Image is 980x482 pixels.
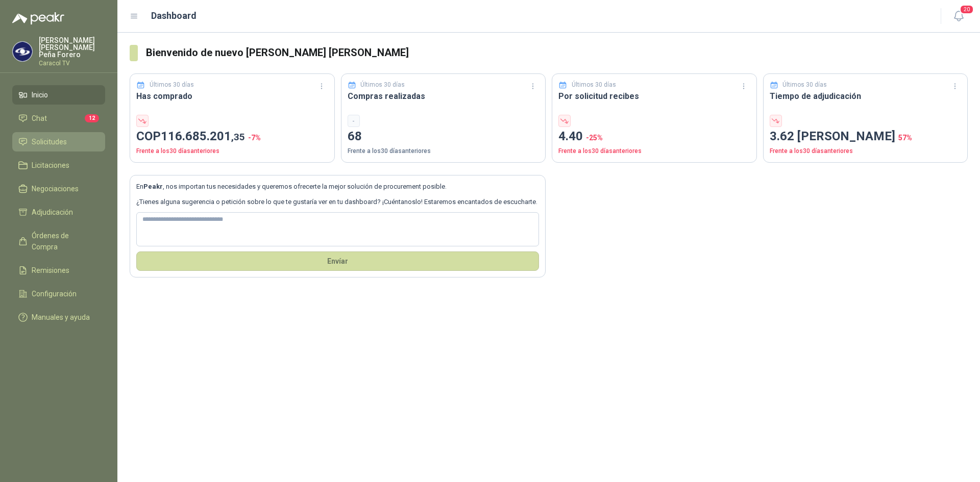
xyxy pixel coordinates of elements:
span: 12 [85,114,99,122]
a: Chat12 [12,109,105,128]
a: Adjudicación [12,202,105,222]
h3: Has comprado [136,90,328,103]
a: Inicio [12,85,105,105]
button: 20 [949,7,968,26]
a: Remisiones [12,261,105,280]
b: Peakr [143,183,163,190]
span: Manuales y ayuda [32,312,90,323]
span: Órdenes de Compra [32,230,95,252]
button: Envíar [136,251,539,271]
span: Chat [32,113,47,124]
span: Remisiones [32,265,69,276]
p: COP [136,127,328,146]
p: Últimos 30 días [782,80,827,90]
p: Últimos 30 días [150,80,194,90]
p: Frente a los 30 días anteriores [348,146,540,156]
a: Negociaciones [12,179,105,198]
p: Frente a los 30 días anteriores [770,146,962,156]
a: Órdenes de Compra [12,226,105,257]
a: Solicitudes [12,132,105,151]
span: Inicio [32,89,48,100]
h1: Dashboard [151,9,197,23]
span: 57 % [898,134,912,142]
p: Últimos 30 días [572,80,616,90]
p: 4.40 [558,127,750,146]
span: Configuración [32,288,77,299]
span: Licitaciones [32,160,69,171]
p: 3.62 [PERSON_NAME] [770,127,962,146]
p: Caracol TV [39,60,105,66]
p: Frente a los 30 días anteriores [136,146,328,156]
p: 68 [348,127,540,146]
a: Configuración [12,284,105,303]
span: Negociaciones [32,183,79,194]
span: -7 % [248,134,261,142]
span: -25 % [586,134,603,142]
h3: Tiempo de adjudicación [770,90,962,103]
p: ¿Tienes alguna sugerencia o petición sobre lo que te gustaría ver en tu dashboard? ¡Cuéntanoslo! ... [136,197,539,207]
h3: Compras realizadas [348,90,540,103]
p: [PERSON_NAME] [PERSON_NAME] Peña Forero [39,37,105,58]
img: Company Logo [13,42,32,61]
span: 20 [960,5,974,14]
a: Manuales y ayuda [12,308,105,327]
h3: Por solicitud recibes [558,90,750,103]
span: Adjudicación [32,207,73,218]
a: Licitaciones [12,156,105,175]
span: ,35 [231,131,245,143]
p: Frente a los 30 días anteriores [558,146,750,156]
p: En , nos importan tus necesidades y queremos ofrecerte la mejor solución de procurement posible. [136,182,539,192]
div: - [348,115,360,127]
h3: Bienvenido de nuevo [PERSON_NAME] [PERSON_NAME] [146,45,968,61]
img: Logo peakr [12,12,64,24]
p: Últimos 30 días [360,80,405,90]
span: Solicitudes [32,136,67,147]
span: 116.685.201 [161,129,245,143]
